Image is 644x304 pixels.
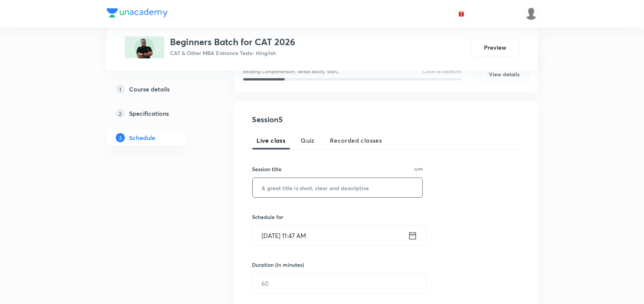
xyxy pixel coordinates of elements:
[525,7,538,20] img: Coolm
[423,68,462,75] p: Cover at least 60 %
[170,49,296,57] p: CAT & Other MBA Entrance Tests • Hinglish
[243,68,339,75] p: Reading Comprehension, Verbal Ability, VARC
[301,136,315,145] span: Quiz
[170,36,296,47] h3: Beginners Batch for CAT 2026
[414,167,423,171] p: 0/99
[116,109,125,118] p: 2
[252,114,391,125] h4: Session 5
[455,8,468,20] button: avatar
[129,133,156,142] h5: Schedule
[107,8,168,17] img: Company Logo
[252,213,423,221] h6: Schedule for
[129,85,170,94] h5: Course details
[252,261,304,269] h6: Duration (in minutes)
[116,85,125,94] p: 1
[129,109,169,118] h5: Specifications
[480,65,529,83] button: View details
[125,36,164,58] img: 66B0475C-AC51-41EA-A081-DFB0BD4AEB92_plus.png
[330,136,382,145] span: Recorded classes
[107,82,210,97] a: 1Course details
[253,178,423,197] input: A great title is short, clear and descriptive
[257,136,286,145] span: Live class
[107,106,210,121] a: 2Specifications
[458,10,465,17] img: avatar
[471,38,520,57] button: Preview
[253,274,427,293] input: 60
[252,165,282,173] h6: Session title
[116,133,125,142] p: 3
[107,8,168,19] a: Company Logo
